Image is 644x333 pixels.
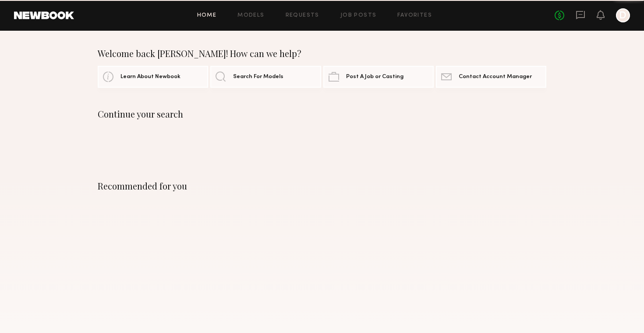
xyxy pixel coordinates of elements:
[340,13,377,18] a: Job Posts
[98,48,546,59] div: Welcome back [PERSON_NAME]! How can we help?
[346,74,403,80] span: Post A Job or Casting
[98,66,208,88] a: Learn About Newbook
[197,13,217,18] a: Home
[233,74,283,80] span: Search For Models
[323,66,434,88] a: Post A Job or Casting
[436,66,546,88] a: Contact Account Manager
[459,74,532,80] span: Contact Account Manager
[98,181,546,191] div: Recommended for you
[237,13,264,18] a: Models
[397,13,432,18] a: Favorites
[286,13,319,18] a: Requests
[616,8,630,22] a: D
[98,109,546,119] div: Continue your search
[210,66,321,88] a: Search For Models
[120,74,180,80] span: Learn About Newbook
